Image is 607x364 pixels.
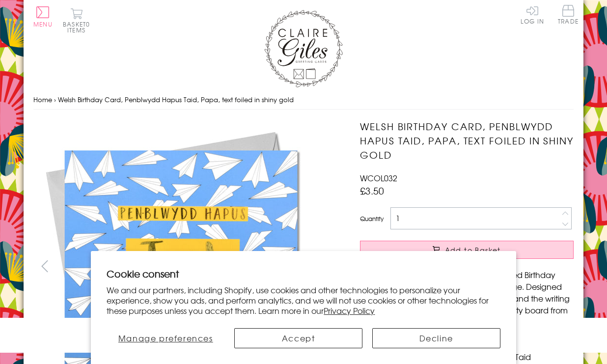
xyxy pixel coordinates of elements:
span: Trade [558,5,579,24]
a: Privacy Policy [324,305,375,316]
button: Decline [372,328,500,348]
a: Trade [558,5,579,26]
h1: Welsh Birthday Card, Penblwydd Hapus Taid, Papa, text foiled in shiny gold [360,119,574,162]
span: £3.50 [360,184,384,197]
span: WCOL032 [360,172,397,184]
span: › [54,95,56,104]
p: We and our partners, including Shopify, use cookies and other technologies to personalize your ex... [107,285,500,315]
span: 0 items [67,20,90,34]
button: Add to Basket [360,241,574,259]
img: Claire Giles Greetings Cards [264,10,343,87]
button: Manage preferences [107,328,224,348]
button: Accept [234,328,362,348]
a: Home [33,95,52,104]
button: Menu [33,6,53,27]
span: Manage preferences [118,332,213,344]
h2: Cookie consent [107,267,500,280]
button: Basket0 items [63,8,90,33]
span: Add to Basket [445,245,501,255]
label: Quantity [360,214,384,223]
span: Menu [33,20,53,28]
span: Welsh Birthday Card, Penblwydd Hapus Taid, Papa, text foiled in shiny gold [58,95,294,104]
nav: breadcrumbs [33,90,574,110]
a: Log In [521,5,544,24]
button: prev [33,255,55,277]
